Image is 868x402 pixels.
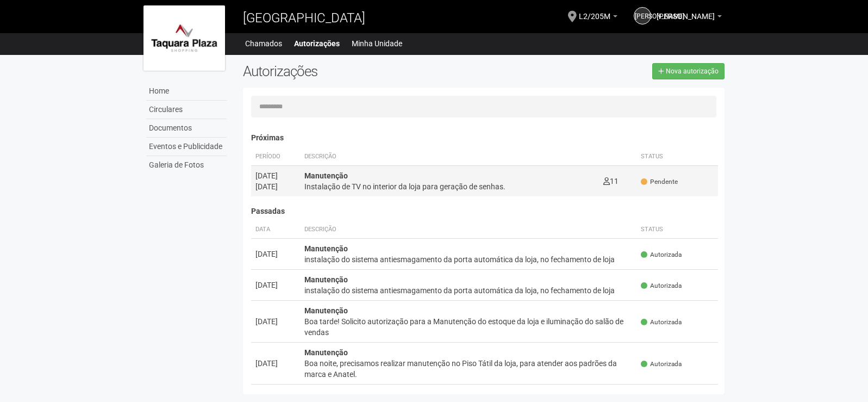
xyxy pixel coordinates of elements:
span: 11 [603,177,619,185]
a: Nova autorização [652,63,725,79]
img: logo.jpg [143,5,225,71]
div: instalação do sistema antiesmagamento da porta automática da loja, no fechamento de loja [304,254,633,265]
div: Boa tarde! Solicito autorização para a Manutenção do estoque da loja e iluminação do salão de vendas [304,316,633,338]
span: Autorizada [641,250,682,259]
a: Home [146,82,227,101]
a: Eventos e Publicidade [146,138,227,156]
strong: Manutenção [304,275,348,284]
div: [DATE] [255,280,296,290]
div: [DATE] [255,170,296,181]
span: Jussara Araujo [657,2,715,21]
div: [DATE] [255,249,296,259]
th: Status [636,221,718,239]
span: [GEOGRAPHIC_DATA] [243,10,365,26]
span: L2/205M [579,2,610,21]
th: Data [251,221,300,239]
div: [DATE] [255,181,296,192]
span: Autorizada [641,281,682,290]
a: Autorizações [294,36,340,51]
div: instalação do sistema antiesmagamento da porta automática da loja, no fechamento de loja [304,285,633,296]
a: Chamados [245,36,282,51]
h2: Autorizações [243,63,476,79]
strong: Manutenção [304,171,348,180]
th: Status [636,148,718,166]
a: Documentos [146,119,227,138]
span: Autorizada [641,360,682,369]
a: [PERSON_NAME] [634,7,651,24]
th: Período [251,148,300,166]
span: Pendente [641,177,678,187]
th: Descrição [300,148,599,166]
span: Autorizada [641,318,682,327]
th: Descrição [300,221,637,239]
div: Instalação de TV no interior da loja para geração de senhas. [304,181,595,192]
strong: Manutenção [304,244,348,253]
h4: Próximas [251,134,719,142]
div: Boa noite, precisamos realizar manutenção no Piso Tátil da loja, para atender aos padrões da marc... [304,358,633,380]
a: Galeria de Fotos [146,156,227,174]
a: [PERSON_NAME] [657,14,722,22]
a: Circulares [146,101,227,119]
div: [DATE] [255,316,296,327]
strong: Manutenção [304,306,348,315]
a: Minha Unidade [352,36,402,51]
h4: Passadas [251,207,719,215]
span: Nova autorização [666,67,719,75]
a: L2/205M [579,14,617,22]
strong: Manutenção [304,348,348,357]
div: [DATE] [255,358,296,369]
